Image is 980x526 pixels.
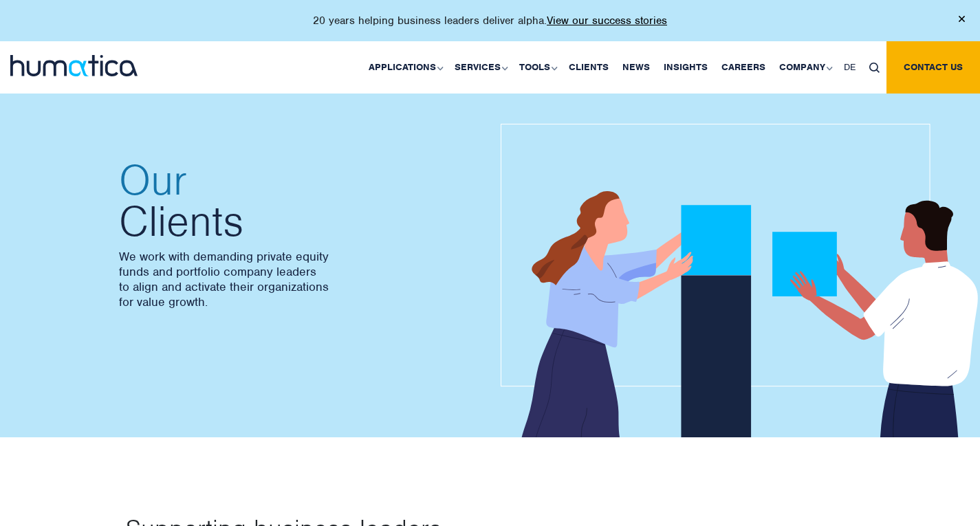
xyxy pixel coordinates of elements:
[512,41,562,94] a: Tools
[844,61,856,73] span: DE
[772,41,837,94] a: Company
[119,249,477,309] p: We work with demanding private equity funds and portfolio company leaders to align and activate t...
[886,41,980,94] a: Contact us
[715,41,772,94] a: Careers
[10,55,138,76] img: logo
[119,160,477,242] h2: Clients
[837,41,862,94] a: DE
[869,63,880,73] img: search_icon
[657,41,715,94] a: Insights
[562,41,616,94] a: Clients
[313,14,667,28] p: 20 years helping business leaders deliver alpha.
[362,41,448,94] a: Applications
[448,41,512,94] a: Services
[547,14,667,28] a: View our success stories
[119,160,477,201] span: Our
[616,41,657,94] a: News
